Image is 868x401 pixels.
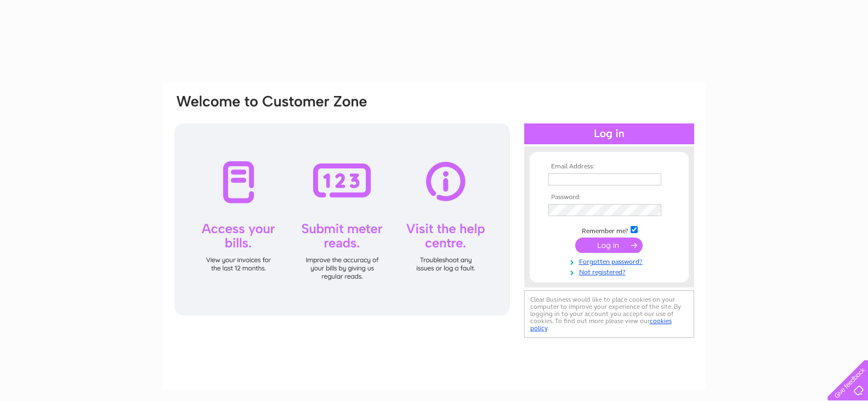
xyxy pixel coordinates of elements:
input: Submit [575,238,643,253]
a: Forgotten password? [548,256,673,266]
div: Clear Business would like to place cookies on your computer to improve your experience of the sit... [524,290,694,338]
a: Not registered? [548,266,673,276]
a: cookies policy [530,317,672,332]
td: Remember me? [546,224,673,235]
th: Password: [546,194,673,201]
th: Email Address: [546,163,673,171]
